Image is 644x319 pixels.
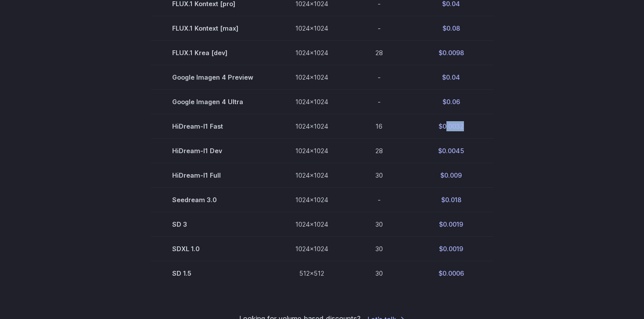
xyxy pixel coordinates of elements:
td: Seedream 3.0 [151,188,274,212]
td: 512x512 [274,261,349,286]
td: 28 [349,139,409,163]
td: 1024x1024 [274,16,349,40]
td: 1024x1024 [274,89,349,114]
td: HiDream-I1 Fast [151,114,274,138]
td: $0.08 [409,16,493,40]
td: - [349,16,409,40]
td: $0.06 [409,89,493,114]
td: HiDream-I1 Full [151,163,274,188]
td: Google Imagen 4 Preview [151,65,274,89]
td: - [349,188,409,212]
td: $0.009 [409,163,493,188]
td: 30 [349,163,409,188]
td: $0.0045 [409,139,493,163]
td: 30 [349,237,409,261]
td: 1024x1024 [274,65,349,89]
td: $0.0032 [409,114,493,138]
td: $0.0098 [409,40,493,65]
td: 1024x1024 [274,163,349,188]
td: 1024x1024 [274,212,349,237]
td: 1024x1024 [274,40,349,65]
td: - [349,65,409,89]
td: $0.018 [409,188,493,212]
td: - [349,89,409,114]
td: SD 3 [151,212,274,237]
td: $0.0019 [409,237,493,261]
td: 28 [349,40,409,65]
td: 1024x1024 [274,188,349,212]
td: 1024x1024 [274,114,349,138]
td: 16 [349,114,409,138]
td: 1024x1024 [274,237,349,261]
td: 30 [349,261,409,286]
td: Google Imagen 4 Ultra [151,89,274,114]
td: $0.0006 [409,261,493,286]
td: FLUX.1 Kontext [max] [151,16,274,40]
td: $0.0019 [409,212,493,237]
td: SD 1.5 [151,261,274,286]
td: SDXL 1.0 [151,237,274,261]
td: HiDream-I1 Dev [151,139,274,163]
td: $0.04 [409,65,493,89]
td: 1024x1024 [274,139,349,163]
td: 30 [349,212,409,237]
td: FLUX.1 Krea [dev] [151,40,274,65]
